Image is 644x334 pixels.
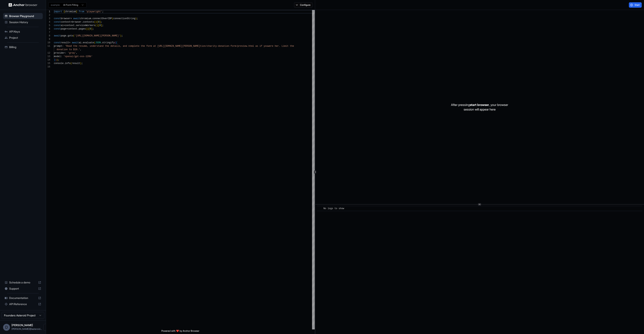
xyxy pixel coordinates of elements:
span: ; [137,17,138,20]
span: ] [91,28,92,30]
span: = [69,41,70,44]
span: . [81,41,83,44]
span: ; [93,28,94,30]
span: ai [61,24,63,27]
span: ; [122,34,123,37]
span: = [70,17,72,20]
span: info [65,62,71,65]
span: 'groq' [68,52,76,54]
span: ; [101,21,102,23]
span: stringify [102,41,115,44]
span: David Mlcoch [11,323,33,327]
span: = [70,21,72,23]
span: connectionString [113,17,135,20]
span: Schedule a demo [9,281,37,284]
span: Session History [9,20,41,24]
span: ; [102,10,103,13]
div: Project [3,35,43,41]
span: context [61,21,70,23]
span: Browser Playground [9,14,41,18]
span: 'Read the resume, understand the details, and comp [65,45,134,47]
span: goto [68,34,73,37]
div: 11 [46,44,50,48]
span: result [61,41,69,44]
div: Session History [3,19,43,25]
span: ( [73,34,75,37]
span: console [54,62,63,65]
span: context [68,28,77,30]
span: : [65,52,66,54]
div: 7 [46,31,50,34]
span: from [79,10,84,13]
span: [ [88,28,90,30]
span: [ [98,24,99,27]
span: JSON [95,41,101,44]
span: { [63,10,65,13]
span: ) [87,28,88,30]
span: ; [102,24,103,27]
span: pages [79,28,86,30]
span: . [91,17,92,20]
span: = [66,28,68,30]
span: No logs to show [324,207,344,210]
span: chromium [80,17,91,20]
span: page [61,28,66,30]
span: Start [635,3,640,7]
span: const [54,17,61,20]
span: 0 [99,24,101,27]
div: 15 [46,62,50,65]
div: 6 [46,27,50,31]
span: ( [95,24,97,27]
span: API Reference [9,302,37,306]
span: ; [58,59,59,61]
div: 1 [46,10,50,13]
div: API Keys [3,29,43,35]
div: API Reference [3,301,43,307]
span: ​ [319,207,321,210]
span: 0 [98,21,99,23]
span: 'openai/gpt-oss-120b' [63,55,92,58]
span: const [54,41,61,44]
span: provider [54,52,65,54]
span: : [62,45,63,47]
span: lete the form at [URL][DOMAIN_NAME][PERSON_NAME] [134,45,200,47]
span: : [61,55,62,58]
span: Powered with ❤️ by Anchor Browser [161,329,199,334]
span: page [61,34,66,37]
span: . [101,41,102,44]
span: = [63,24,65,27]
span: browser [72,21,81,23]
span: model [54,55,61,58]
span: ) [80,62,81,65]
span: chromium [65,10,76,13]
span: await [54,34,61,37]
div: 8 [46,34,50,38]
span: result [72,62,80,65]
div: 12 [46,51,50,55]
span: ) [135,17,137,20]
div: Schedule a demo [3,279,43,286]
span: Support [9,287,37,291]
button: Open menu [44,324,50,331]
div: Browser Playground [3,13,43,19]
span: contexts [83,21,94,23]
p: After pressing , your browser session will appear here [451,102,508,112]
span: example: [51,3,60,7]
span: } [54,59,55,61]
span: [ [97,21,98,23]
span: } [76,10,77,13]
div: 13 [46,55,50,58]
span: Billing [9,45,41,49]
span: connectOverCDP [93,17,112,20]
span: . [63,62,65,65]
span: were her. Limit the [268,45,294,47]
span: donation to $10.' [57,48,80,51]
span: ) [97,24,98,27]
span: browser [61,17,70,20]
span: const [54,28,61,30]
span: Documentation [9,296,37,300]
span: ( [86,28,87,30]
span: serviceWorkers [76,24,95,27]
span: . [81,21,83,23]
span: const [54,24,61,27]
